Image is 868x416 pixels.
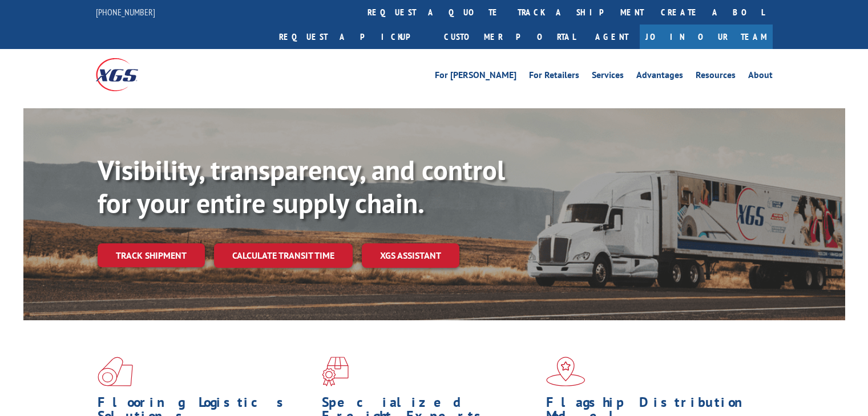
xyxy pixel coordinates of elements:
a: [PHONE_NUMBER] [96,6,155,18]
a: Customer Portal [435,25,584,49]
a: For [PERSON_NAME] [435,71,516,83]
a: For Retailers [529,71,579,83]
a: Services [592,71,624,83]
img: xgs-icon-focused-on-flooring-red [322,357,349,386]
a: Agent [584,25,640,49]
a: XGS ASSISTANT [362,243,459,268]
a: Track shipment [98,243,205,267]
a: Join Our Team [640,25,773,49]
img: xgs-icon-total-supply-chain-intelligence-red [98,357,133,386]
a: Advantages [636,71,683,83]
a: Calculate transit time [214,243,353,268]
a: Request a pickup [271,25,435,49]
a: Resources [696,71,736,83]
a: About [748,71,773,83]
b: Visibility, transparency, and control for your entire supply chain. [98,152,505,221]
img: xgs-icon-flagship-distribution-model-red [546,357,586,386]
